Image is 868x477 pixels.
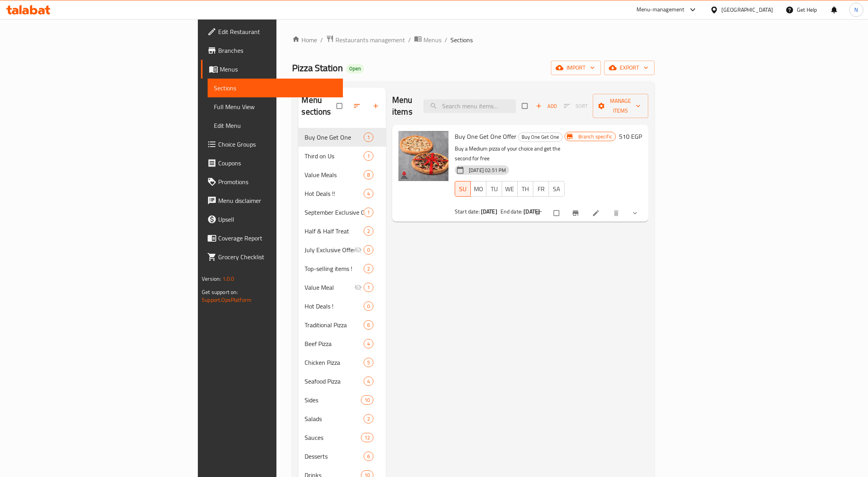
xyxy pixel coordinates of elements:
[218,177,337,186] span: Promotions
[298,428,386,447] div: Sauces12
[305,339,363,348] span: Beef Pizza
[222,274,235,284] span: 1.0.0
[364,189,373,198] div: items
[364,358,373,367] div: items
[305,151,363,161] span: Third on Us
[592,209,601,217] a: Edit menu item
[534,100,559,112] button: Add
[298,372,386,391] div: Seafood Pizza4
[450,35,473,45] span: Sections
[298,297,386,316] div: Hot Deals !0
[552,183,561,195] span: SA
[474,183,483,195] span: MO
[536,102,557,111] span: Add
[305,358,363,367] div: Chicken Pizza
[208,97,343,116] a: Full Menu View
[201,135,343,154] a: Choice Groups
[305,320,363,330] span: Traditional Pizza
[201,22,343,41] a: Edit Restaurant
[549,206,565,221] span: Select to update
[201,172,343,191] a: Promotions
[202,274,221,284] span: Version:
[218,252,337,262] span: Grocery Checklist
[326,35,405,45] a: Restaurants management
[551,61,601,75] button: import
[214,102,337,111] span: Full Menu View
[298,203,386,222] div: September Exclusive Offers1
[398,131,448,181] img: Buy One Get One Offer
[458,183,468,195] span: SU
[202,287,238,297] span: Get support on:
[305,301,363,311] span: Hot Deals !
[218,233,337,243] span: Coverage Report
[305,189,363,198] span: Hot Deals !!
[466,167,509,174] span: [DATE] 02:51 PM
[218,140,337,149] span: Choice Groups
[521,183,530,195] span: TH
[298,391,386,409] div: Sides10
[201,60,343,79] a: Menus
[332,99,348,113] span: Select all sections
[364,378,373,385] span: 4
[364,301,373,311] div: items
[354,246,362,254] svg: Inactive section
[298,240,386,259] div: July Exclusive Offers0
[364,171,373,179] span: 8
[305,208,363,217] span: September Exclusive Offers
[517,181,533,197] button: TH
[298,184,386,203] div: Hot Deals !!4
[364,170,373,179] div: items
[298,165,386,184] div: Value Meals8
[361,396,373,404] span: 10
[292,35,654,45] nav: breadcrumb
[208,79,343,97] a: Sections
[626,204,645,222] button: show more
[218,215,337,224] span: Upsell
[524,206,540,217] b: [DATE]
[305,245,354,255] span: July Exclusive Offers
[530,204,549,222] button: sort-choices
[518,133,562,142] span: Buy One Get One
[364,340,373,348] span: 4
[364,152,373,160] span: 1
[298,278,386,297] div: Value Meal1
[364,303,373,310] span: 0
[305,283,354,292] span: Value Meal
[599,96,642,116] span: Manage items
[346,64,364,74] div: Open
[481,206,497,217] b: [DATE]
[364,134,373,141] span: 1
[298,147,386,165] div: Third on Us1
[490,183,499,195] span: TU
[346,65,364,72] span: Open
[298,409,386,428] div: Salads2
[557,63,595,73] span: import
[364,453,373,460] span: 6
[298,316,386,334] div: Traditional Pizza6
[201,210,343,229] a: Upsell
[575,133,615,140] span: Branch specific
[364,359,373,366] span: 5
[201,229,343,247] a: Coverage Report
[208,116,343,135] a: Edit Menu
[423,99,516,113] input: search
[354,283,362,291] svg: Inactive section
[619,131,642,142] h6: 510 EGP
[854,5,858,14] span: N
[536,183,546,195] span: FR
[455,206,480,217] span: Start date:
[364,228,373,235] span: 2
[218,196,337,205] span: Menu disclaimer
[305,133,363,142] span: Buy One Get One
[361,433,373,442] div: items
[218,27,337,36] span: Edit Restaurant
[220,65,337,74] span: Menus
[364,209,373,216] span: 1
[364,283,373,292] div: items
[298,128,386,147] div: Buy One Get One1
